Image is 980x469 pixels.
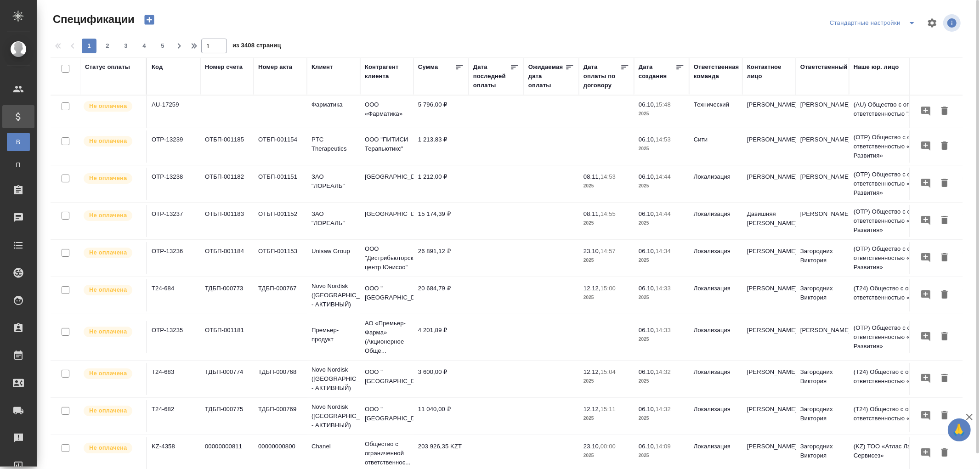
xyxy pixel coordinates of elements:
p: 14:57 [600,248,616,254]
td: [PERSON_NAME] [742,242,796,274]
div: Дата оплаты по договору [583,62,620,90]
p: ЗАО "ЛОРЕАЛЬ" [312,209,356,228]
p: Не оплачена [89,211,127,220]
td: 3 600,00 ₽ [414,363,469,395]
td: ОТБП-001183 [200,205,254,237]
td: [PERSON_NAME] [742,321,796,353]
span: из 3408 страниц [232,40,281,53]
td: Локализация [689,205,742,237]
td: Локализация [689,168,742,200]
p: 14:32 [656,368,671,375]
td: (T24) Общество с ограниченной ответственностью «Трактат24» [849,400,959,432]
td: Локализация [689,279,742,311]
p: 2025 [583,451,629,460]
span: Настроить таблицу [921,12,943,34]
p: Novo Nordisk ([GEOGRAPHIC_DATA] - АКТИВНЫЙ) [312,402,356,430]
td: ОТБП-001181 [200,321,254,353]
p: 2025 [583,377,629,386]
p: ООО "ПИТИСИ Терапьютикс" [365,135,409,153]
button: 5 [155,39,170,53]
div: Контактное лицо [747,62,791,81]
td: 4 201,89 ₽ [414,321,469,353]
span: Посмотреть информацию [943,14,963,32]
div: Код [152,62,163,72]
td: 1 213,83 ₽ [414,130,469,163]
p: 15:48 [656,101,671,108]
p: ООО "[GEOGRAPHIC_DATA]" [365,284,409,302]
p: 06.10, [639,406,656,412]
div: Статус оплаты [85,62,130,72]
td: [PERSON_NAME] [796,96,849,128]
td: ТДБП-000769 [254,400,307,432]
button: Удалить [937,212,952,229]
p: 2025 [639,219,685,228]
p: 14:53 [656,136,671,143]
p: 06.10, [639,368,656,375]
button: Удалить [937,175,952,192]
div: Номер акта [258,62,292,72]
p: Novo Nordisk ([GEOGRAPHIC_DATA] - АКТИВНЫЙ) [312,365,356,393]
button: 3 [119,39,133,53]
td: ОТБП-001154 [254,130,307,163]
span: В [11,137,25,147]
p: ООО "[GEOGRAPHIC_DATA]" [365,367,409,386]
td: (OTP) Общество с ограниченной ответственностью «Вектор Развития» [849,165,959,202]
p: 06.10, [639,327,656,333]
div: Сумма [418,62,438,72]
p: 12.12, [583,406,600,412]
span: 3 [119,41,133,51]
td: T24-682 [147,400,200,432]
p: 2025 [639,414,685,423]
button: Удалить [937,138,952,155]
button: 2 [100,39,115,53]
td: Локализация [689,400,742,432]
p: 06.10, [639,101,656,108]
p: Не оплачена [89,102,127,111]
p: 2025 [583,414,629,423]
button: Создать [138,12,160,28]
div: Ответственный [800,62,848,72]
button: Удалить [937,328,952,345]
td: ТДБП-000773 [200,279,254,311]
td: Локализация [689,363,742,395]
td: OTP-13236 [147,242,200,274]
button: Удалить [937,249,952,266]
td: T24-684 [147,279,200,311]
div: Номер счета [205,62,243,72]
p: 2025 [639,109,685,119]
td: [PERSON_NAME] [742,400,796,432]
td: Загородних Виктория [796,279,849,311]
td: OTP-13237 [147,205,200,237]
td: [PERSON_NAME] [742,363,796,395]
p: 15:00 [600,285,616,292]
p: 08.11, [583,173,600,180]
p: [GEOGRAPHIC_DATA] [365,172,409,181]
p: Не оплачена [89,174,127,183]
span: 5 [155,41,170,51]
td: [PERSON_NAME] [742,96,796,128]
td: 11 040,00 ₽ [414,400,469,432]
p: 2025 [639,293,685,302]
p: Novo Nordisk ([GEOGRAPHIC_DATA] - АКТИВНЫЙ) [312,282,356,309]
td: ОТБП-001184 [200,242,254,274]
span: Спецификации [51,12,135,27]
button: 4 [137,39,152,53]
p: 2025 [583,293,629,302]
p: Chanel [312,442,356,451]
p: 2025 [583,219,629,228]
p: 2025 [639,181,685,191]
div: Ответственная команда [694,62,739,81]
p: 2025 [639,451,685,460]
p: 06.10, [639,210,656,217]
div: Клиент [312,62,333,72]
td: ТДБП-000767 [254,279,307,311]
p: 15:04 [600,368,616,375]
p: Не оплачена [89,327,127,336]
td: Давишняя [PERSON_NAME] [742,205,796,237]
td: ОТБП-001152 [254,205,307,237]
p: 06.10, [639,173,656,180]
button: Удалить [937,287,952,304]
a: В [7,133,30,151]
div: Ожидаемая дата оплаты [528,62,565,90]
p: Не оплачена [89,136,127,146]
